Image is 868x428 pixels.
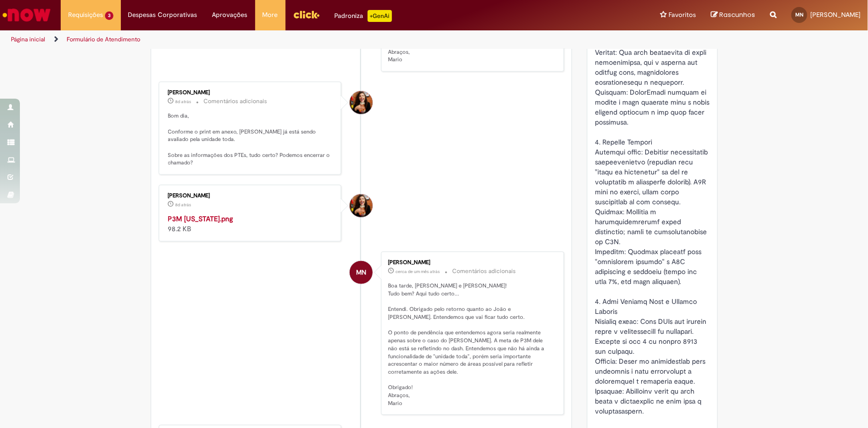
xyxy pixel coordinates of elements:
p: Bom dia, Conforme o print em anexo, [PERSON_NAME] já está sendo avaliado pela unidade toda. Sobre... [168,112,334,167]
span: 8d atrás [176,99,192,105]
div: [PERSON_NAME] [168,90,334,96]
a: P3M [US_STATE].png [168,214,233,223]
div: 98.2 KB [168,214,334,234]
p: Boa tarde, [PERSON_NAME] e [PERSON_NAME]! Tudo bem? Aqui tudo certo... Entendi. Obrigado pelo ret... [388,282,554,407]
time: 28/08/2025 15:55:37 [395,269,440,275]
p: +GenAi [368,10,392,22]
span: 8d atrás [176,202,192,208]
ul: Trilhas de página [7,30,571,49]
span: MN [356,261,366,285]
span: Requisições [68,10,103,20]
a: Formulário de Atendimento [67,35,140,43]
small: Comentários adicionais [452,267,516,276]
a: Página inicial [11,35,45,43]
div: [PERSON_NAME] [388,260,554,266]
div: Padroniza [335,10,392,22]
div: [PERSON_NAME] [168,193,334,199]
div: Mario Romano Neto [350,261,373,284]
span: MN [795,11,803,18]
span: Despesas Corporativas [128,10,197,20]
img: click_logo_yellow_360x200.png [293,7,320,22]
small: Comentários adicionais [204,97,268,106]
span: [PERSON_NAME] [810,10,861,19]
span: Rascunhos [719,10,755,19]
img: ServiceNow [1,5,52,25]
div: Tayna Marcia Teixeira Ferreira [350,194,373,217]
div: Tayna Marcia Teixeira Ferreira [350,91,373,114]
span: 3 [105,11,113,20]
span: More [263,10,278,20]
time: 22/09/2025 13:11:33 [176,202,192,208]
span: cerca de um mês atrás [395,269,440,275]
time: 22/09/2025 13:11:45 [176,99,192,105]
span: Aprovações [212,10,248,20]
a: Rascunhos [711,10,755,20]
span: Favoritos [669,10,696,20]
